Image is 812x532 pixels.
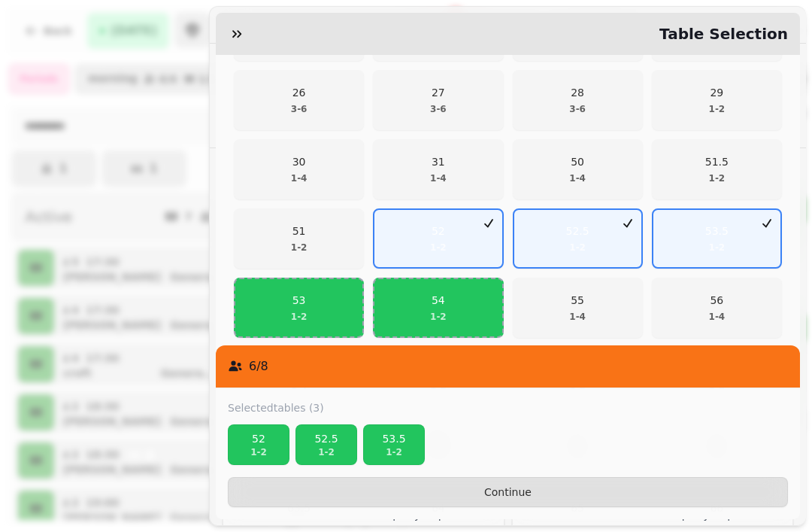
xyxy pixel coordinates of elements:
[241,487,775,497] span: Continue
[709,293,726,308] p: 56
[228,400,324,415] label: Selected tables (3)
[235,431,283,446] p: 52
[430,242,447,254] p: 1 - 2
[513,70,643,130] button: 3-6
[363,424,425,465] button: 53.51-2
[430,172,447,184] p: 1 - 4
[291,103,308,115] p: 3 - 6
[228,477,788,507] button: Continue
[235,446,283,458] p: 1 - 2
[705,154,729,169] p: 51.5
[569,103,586,115] p: 3 - 6
[234,208,364,269] button: 511-2
[569,154,586,169] p: 50
[652,70,782,130] button: 1-2
[234,139,364,199] button: 301-4
[513,278,643,338] button: 551-4
[373,70,503,130] button: 3-6
[291,223,308,239] p: 51
[234,278,364,338] button: 531-2
[569,311,586,323] p: 1 - 4
[430,223,447,239] p: 52
[430,154,447,169] p: 31
[291,172,308,184] p: 1 - 4
[513,208,643,269] button: 52.51-2
[652,208,782,269] button: 53.51-2
[373,139,503,199] button: 311-4
[652,139,782,199] button: 51.51-2
[705,242,729,254] p: 1 - 2
[291,154,308,169] p: 30
[249,357,268,375] p: 6 / 8
[652,278,782,338] button: 561-4
[370,431,418,446] p: 53.5
[295,424,357,465] button: 52.51-2
[430,293,447,308] p: 54
[430,103,447,115] p: 3 - 6
[705,172,729,184] p: 1 - 2
[709,103,726,115] p: 1 - 2
[709,311,726,323] p: 1 - 4
[291,242,308,254] p: 1 - 2
[370,446,418,458] p: 1 - 2
[569,172,586,184] p: 1 - 4
[513,139,643,199] button: 501-4
[291,311,308,323] p: 1 - 2
[302,446,350,458] p: 1 - 2
[430,311,447,323] p: 1 - 2
[566,242,589,254] p: 1 - 2
[302,431,350,446] p: 52.5
[234,70,364,130] button: 3-6
[705,223,729,239] p: 53.5
[373,208,503,269] button: 521-2
[291,293,308,308] p: 53
[569,293,586,308] p: 55
[566,223,589,239] p: 52.5
[228,424,289,465] button: 521-2
[373,278,503,338] button: 541-2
